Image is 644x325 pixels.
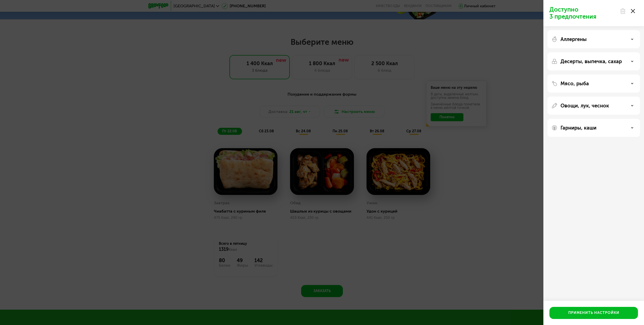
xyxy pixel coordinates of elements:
p: Десерты, выпечка, сахар [560,58,622,64]
div: Применить настройки [568,310,619,315]
p: Овощи, лук, чеснок [560,103,609,109]
p: Гарниры, каши [560,125,596,131]
p: Аллергены [560,36,587,42]
p: Доступно 3 предпочтения [549,6,617,20]
p: Мясо, рыба [560,80,589,87]
button: Применить настройки [549,307,638,319]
